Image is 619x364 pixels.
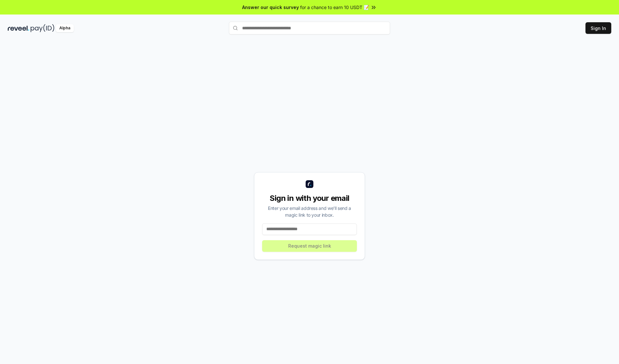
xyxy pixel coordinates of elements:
div: Sign in with your email [262,193,357,203]
img: logo_small [306,180,313,188]
div: Enter your email address and we’ll send a magic link to your inbox. [262,205,357,218]
button: Sign In [585,22,611,34]
img: pay_id [31,24,54,32]
span: Answer our quick survey [242,4,299,11]
div: Alpha [56,24,74,32]
img: reveel_dark [8,24,29,32]
span: for a chance to earn 10 USDT 📝 [300,4,369,11]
